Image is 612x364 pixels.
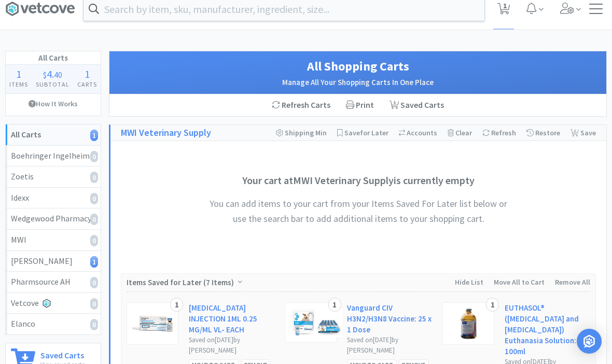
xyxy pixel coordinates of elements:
span: Remove All [555,277,590,287]
span: Move All to Cart [494,277,545,287]
a: [MEDICAL_DATA] INJECTION 1ML 0.25 MG/ML VL- EACH [189,302,274,335]
div: Zoetis [11,170,95,184]
img: 7c944f9b3a44443cb6a36df20ca259ef_149890.png [461,308,477,339]
span: $ [43,69,47,80]
span: 7 Items [206,277,231,287]
div: Refresh [482,125,516,141]
div: Saved on [DATE] by [PERSON_NAME] [347,335,433,357]
div: Clear [448,125,472,141]
strong: All Carts [11,129,41,139]
div: Saved on [DATE] by [PERSON_NAME] [189,335,274,357]
a: MWI0 [6,230,101,251]
i: 0 [90,151,98,162]
h4: Items [6,79,32,89]
div: Vetcove [11,297,95,310]
div: Boehringer Ingelheim [11,149,95,163]
div: 1 [486,298,499,312]
span: Save for Later [344,128,388,137]
img: 320d6538f4ba42d68e178d279d7368da_231739.png [290,308,342,337]
a: 1 [493,6,514,15]
a: EUTHASOL® ([MEDICAL_DATA] and [MEDICAL_DATA]) Euthanasia Solution: 100ml [505,302,590,357]
div: 1 [328,298,341,312]
a: Wedgewood Pharmacy0 [6,208,101,230]
a: Vanguard CIV H3N2/H3N8 Vaccine: 25 x 1 Dose [347,302,433,335]
i: 1 [90,256,98,268]
a: Vetcove0 [6,293,101,314]
div: Idexx [11,191,95,205]
span: 1 [16,67,21,80]
span: Hide List [455,277,483,287]
div: [PERSON_NAME] [11,255,95,268]
a: Idexx0 [6,188,101,209]
div: Wedgewood Pharmacy [11,212,95,226]
a: MWI Veterinary Supply [121,125,211,141]
div: . [32,69,74,79]
span: 40 [54,69,62,80]
i: 1 [90,130,98,141]
i: 0 [90,298,98,310]
img: ad175550ab3746739578d28c48f04aa2_13233.png [132,308,175,339]
h4: Carts [73,79,101,89]
div: Print [338,94,382,116]
a: Elanco0 [6,314,101,334]
h6: Saved Carts [40,348,85,359]
h1: All Carts [6,51,101,65]
span: 4 [47,67,52,80]
div: Refresh Carts [264,94,338,116]
h4: Subtotal [32,79,74,89]
div: Open Intercom Messenger [577,329,602,354]
div: Accounts [399,125,437,141]
i: 0 [90,319,98,330]
i: 0 [90,214,98,225]
div: Elanco [11,317,95,331]
i: 0 [90,193,98,204]
div: Restore [526,125,560,141]
h2: Manage All Your Shopping Carts In One Place [120,76,596,89]
a: [PERSON_NAME]1 [6,251,101,272]
div: Save [571,125,596,141]
a: Zoetis0 [6,166,101,188]
h1: All Shopping Carts [120,57,596,76]
a: Boehringer Ingelheim0 [6,146,101,167]
span: 1 [85,67,90,80]
h3: Your cart at MWI Veterinary Supply is currently empty [203,172,514,189]
div: 1 [170,298,183,312]
a: All Carts1 [6,124,101,146]
i: 0 [90,172,98,183]
h4: You can add items to your cart from your Items Saved For Later list below or use the search bar t... [203,197,514,227]
div: MWI [11,233,95,247]
div: Shipping Min [276,125,327,141]
i: 0 [90,235,98,246]
div: Pharmsource AH [11,275,95,289]
a: Saved Carts [382,94,452,116]
a: Pharmsource AH0 [6,272,101,293]
span: Items Saved for Later ( ) [127,277,237,287]
i: 0 [90,277,98,288]
a: How It Works [6,94,101,114]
